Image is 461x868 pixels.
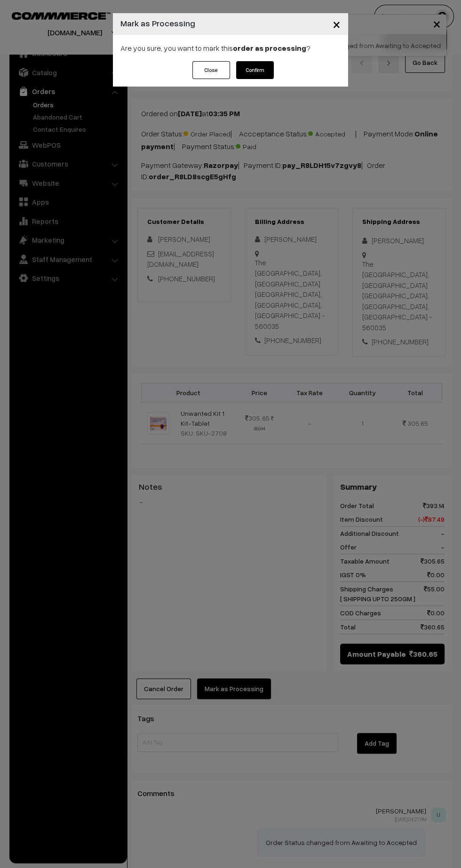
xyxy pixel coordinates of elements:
button: Confirm [236,61,274,79]
div: Are you sure, you want to mark this ? [113,35,348,61]
strong: order as processing [233,43,306,53]
button: Close [192,61,230,79]
button: Close [325,9,348,39]
span: × [333,15,341,32]
h4: Mark as Processing [120,17,195,30]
